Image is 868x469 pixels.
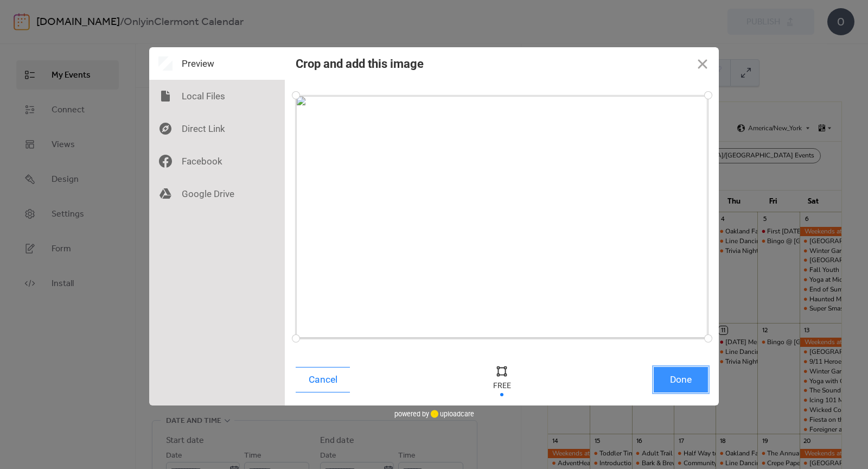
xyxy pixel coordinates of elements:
button: Done [654,367,708,392]
a: uploadcare [429,410,474,418]
div: Local Files [149,80,285,112]
div: Google Drive [149,178,285,210]
div: Preview [149,47,285,80]
div: Direct Link [149,112,285,145]
button: Close [686,47,719,80]
div: Crop and add this image [296,57,424,71]
div: Facebook [149,145,285,178]
div: powered by [394,405,474,422]
button: Cancel [296,367,350,392]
